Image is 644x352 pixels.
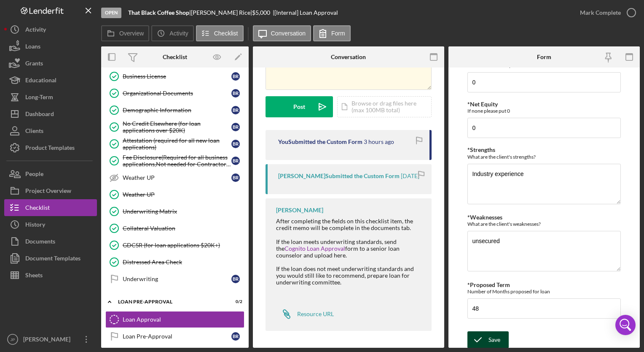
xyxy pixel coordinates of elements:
[123,191,244,198] div: Weather UP
[25,250,80,269] div: Document Templates
[467,146,495,153] label: *Strengths
[105,220,244,237] a: Collateral Valuation
[580,4,621,21] div: Mark Complete
[4,106,97,122] button: Dashboard
[401,173,419,179] time: 2025-08-25 19:36
[105,186,244,203] a: Weather UP
[271,30,306,37] label: Conversation
[276,306,334,322] a: Resource URL
[231,332,240,341] div: B R
[105,119,244,135] a: No Credit Elsewhere (for loan applications over $20K)BR
[4,182,97,199] button: Project Overview
[123,137,231,151] div: Attestation (required for all new loan applications)
[105,135,244,152] a: Attestation (required for all new loan applications)BR
[467,288,620,295] div: Number of Months proposed for loan
[615,315,636,335] div: Open Intercom Messenger
[25,233,55,252] div: Documents
[4,165,97,182] button: People
[4,21,97,38] button: Activity
[163,54,187,60] div: Checklist
[4,72,97,89] button: Educational
[123,276,231,282] div: Underwriting
[231,275,240,283] div: B R
[25,38,40,57] div: Loans
[231,140,240,148] div: B R
[293,96,305,117] div: Post
[128,9,191,16] div: |
[467,231,620,271] textarea: unsecured
[252,9,270,16] span: $5,000
[467,221,620,227] div: What are the client's weaknesses?
[105,328,244,345] a: Loan Pre-ApprovalBR
[467,214,502,221] label: *Weaknesses
[467,331,509,348] button: Save
[191,9,252,16] div: [PERSON_NAME] Rice |
[105,271,244,287] a: UnderwritingBR
[276,218,423,231] div: After completing the fields on this checklist item, the credit memo will be complete in the docum...
[25,89,53,108] div: Long-Term
[278,138,362,145] div: You Submitted the Custom Form
[231,173,240,182] div: B R
[4,89,97,106] button: Long-Term
[231,72,240,81] div: B R
[273,9,338,16] div: | [Internal] Loan Approval
[331,30,345,37] label: Form
[266,96,333,117] button: Post
[119,30,144,37] label: Overview
[123,208,244,215] div: Underwriting Matrix
[25,216,45,235] div: History
[537,54,551,60] div: Form
[25,72,56,91] div: Educational
[105,237,244,254] a: GDCSR (for loan applications $20K+)
[123,107,231,114] div: Demographic Information
[572,4,640,21] button: Mark Complete
[105,85,244,102] a: Organizational DocumentsBR
[101,25,149,41] button: Overview
[25,267,43,286] div: Sheets
[4,267,97,284] button: Sheets
[25,106,54,125] div: Dashboard
[123,90,231,97] div: Organizational Documents
[4,139,97,156] a: Product Templates
[4,250,97,267] button: Document Templates
[467,164,620,204] textarea: Industry experience
[25,182,71,201] div: Project Overview
[25,165,43,184] div: People
[231,89,240,97] div: B R
[118,299,221,304] div: LOAN PRE-APPROVAL
[488,331,500,348] div: Save
[467,281,510,288] label: *Proposed Term
[151,25,193,41] button: Activity
[231,106,240,114] div: B R
[25,199,50,218] div: Checklist
[4,38,97,55] button: Loans
[105,254,244,271] a: Distressed Area Check
[467,154,620,160] div: What are the client's strengths?
[4,122,97,139] button: Clients
[331,54,366,60] div: Conversation
[231,123,240,131] div: B R
[128,9,189,16] b: That Black Coffee Shop
[4,55,97,72] button: Grants
[4,199,97,216] button: Checklist
[231,157,240,165] div: B R
[123,259,244,265] div: Distressed Area Check
[25,139,75,158] div: Product Templates
[123,73,231,80] div: Business License
[123,316,244,323] div: Loan Approval
[276,265,423,286] div: If the loan does not meet underwriting standards and you would still like to recommend, prepare l...
[4,216,97,233] button: History
[123,225,244,232] div: Collateral Valuation
[25,55,43,74] div: Grants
